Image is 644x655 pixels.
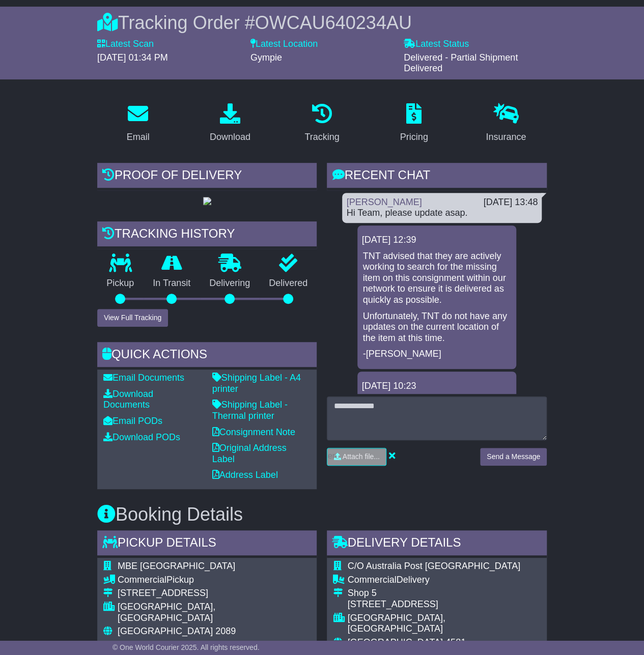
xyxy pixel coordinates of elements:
a: Tracking [298,100,346,148]
span: Gympie [250,52,282,63]
a: Pricing [394,100,435,148]
a: Insurance [479,100,533,148]
div: [DATE] 13:48 [483,197,538,208]
img: GetPodImage [203,197,211,205]
span: C/O Australia Post [GEOGRAPHIC_DATA] [347,561,520,571]
p: Delivering [200,278,260,289]
div: Shop 5 [347,588,541,599]
label: Latest Status [404,39,469,50]
a: [PERSON_NAME] [346,197,422,207]
div: [STREET_ADDRESS] [118,588,311,599]
p: Pickup [97,278,144,289]
div: Insurance [486,130,526,144]
a: Download PODs [103,432,180,442]
div: [DATE] 10:23 [361,381,512,392]
div: Delivery Details [327,530,547,558]
div: [GEOGRAPHIC_DATA], [GEOGRAPHIC_DATA] [347,613,541,635]
a: Email PODs [103,416,162,426]
span: [GEOGRAPHIC_DATA] [347,637,442,647]
a: Download [203,100,257,148]
h3: Booking Details [97,504,547,525]
div: Quick Actions [97,342,317,369]
span: 4581 [445,637,466,647]
p: In Transit [144,278,200,289]
span: [GEOGRAPHIC_DATA] [118,626,213,636]
a: Email Documents [103,373,184,383]
div: Hi Team, please update asap. [346,208,538,219]
div: Proof of Delivery [97,163,317,190]
span: Delivered - Partial Shipment Delivered [404,52,518,74]
p: Unfortunately, TNT do not have any updates on the current location of the item at this time. [362,311,511,344]
span: [DATE] 01:34 PM [97,52,168,63]
p: TNT advised that they are actively working to search for the missing item on this consignment wit... [362,251,511,306]
a: Download Documents [103,389,153,410]
a: Original Address Label [212,443,287,464]
div: RECENT CHAT [327,163,547,190]
a: Shipping Label - Thermal printer [212,400,288,421]
div: Download [210,130,250,144]
div: Tracking history [97,221,317,249]
button: View Full Tracking [97,309,168,327]
span: 2089 [215,626,236,636]
div: [DATE] 12:39 [361,235,512,246]
button: Send a Message [480,448,547,466]
a: Email [120,100,156,148]
span: Commercial [347,575,396,585]
p: -[PERSON_NAME] [362,349,511,360]
label: Latest Scan [97,39,154,50]
label: Latest Location [250,39,318,50]
div: [STREET_ADDRESS] [347,599,541,610]
div: Tracking Order # [97,12,547,34]
a: Shipping Label - A4 printer [212,373,301,394]
div: Delivery [347,575,541,586]
div: Tracking [304,130,339,144]
span: Commercial [118,575,166,585]
div: Pickup [118,575,311,586]
p: Delivered [260,278,317,289]
div: Pricing [400,130,428,144]
div: [GEOGRAPHIC_DATA], [GEOGRAPHIC_DATA] [118,602,311,623]
span: © One World Courier 2025. All rights reserved. [113,643,260,651]
a: Consignment Note [212,427,295,437]
a: Address Label [212,470,278,480]
div: Pickup Details [97,530,317,558]
span: MBE [GEOGRAPHIC_DATA] [118,561,235,571]
div: Email [127,130,150,144]
span: OWCAU640234AU [255,12,412,33]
